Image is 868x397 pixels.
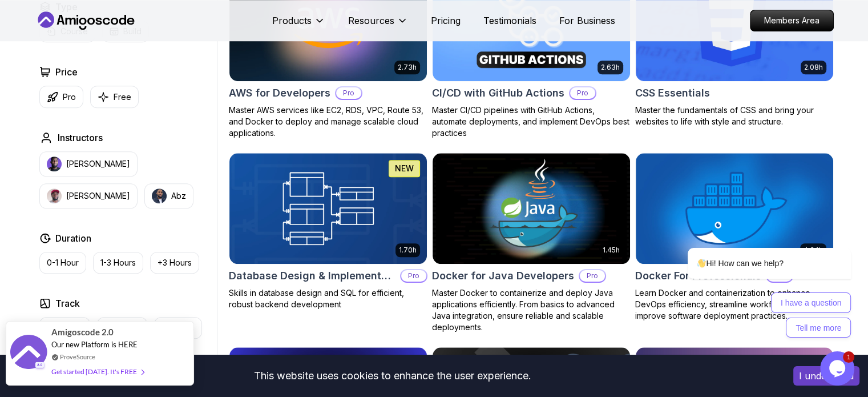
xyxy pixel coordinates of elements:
[63,91,76,103] p: Pro
[39,86,83,108] button: Pro
[651,145,857,346] iframe: chat widget
[55,65,78,79] h2: Price
[229,85,330,101] h2: AWS for Developers
[171,190,186,202] p: Abz
[432,268,574,284] h2: Docker for Java Developers
[636,153,833,264] img: Docker For Professionals card
[559,14,615,27] a: For Business
[154,317,202,339] button: Dev Ops
[483,14,536,27] a: Testimonials
[229,105,427,139] p: Master AWS services like EC2, RDS, VPC, Route 53, and Docker to deploy and manage scalable cloud ...
[432,287,631,333] p: Master Docker to containerize and deploy Java applications efficiently. From basics to advanced J...
[66,190,130,202] p: [PERSON_NAME]
[51,326,114,339] span: Amigoscode 2.0
[39,183,138,208] button: instructor img[PERSON_NAME]
[55,231,91,245] h2: Duration
[51,365,144,378] div: Get started [DATE]. It's FREE
[750,10,833,31] p: Members Area
[432,105,631,139] p: Master CI/CD pipelines with GitHub Actions, automate deployments, and implement DevOps best pract...
[10,335,47,372] img: provesource social proof notification image
[51,340,138,349] span: Our new Platform is HERE
[432,85,564,101] h2: CI/CD with GitHub Actions
[793,366,859,386] button: Accept cookies
[90,86,139,108] button: Free
[820,351,857,386] iframe: chat widget
[348,14,408,37] button: Resources
[114,91,131,103] p: Free
[229,287,427,310] p: Skills in database design and SQL for efficient, robust backend development
[395,163,414,174] p: NEW
[58,131,103,145] h2: Instructors
[47,257,79,268] p: 0-1 Hour
[635,153,834,322] a: Docker For Professionals card4.64hDocker For ProfessionalsProLearn Docker and containerization to...
[570,87,595,99] p: Pro
[399,246,417,255] p: 1.70h
[750,10,834,31] a: Members Area
[348,14,394,27] p: Resources
[635,287,834,322] p: Learn Docker and containerization to enhance DevOps efficiency, streamline workflows, and improve...
[150,252,199,274] button: +3 Hours
[635,85,710,101] h2: CSS Essentials
[804,63,823,72] p: 2.08h
[39,252,86,274] button: 0-1 Hour
[158,257,192,268] p: +3 Hours
[55,296,80,310] h2: Track
[144,183,193,208] button: instructor imgAbz
[580,270,605,282] p: Pro
[433,153,630,264] img: Docker for Java Developers card
[601,63,620,72] p: 2.63h
[401,270,426,282] p: Pro
[398,63,417,72] p: 2.73h
[66,158,130,170] p: [PERSON_NAME]
[603,246,620,255] p: 1.45h
[229,153,427,310] a: Database Design & Implementation card1.70hNEWDatabase Design & ImplementationProSkills in databas...
[93,252,143,274] button: 1-3 Hours
[47,157,62,171] img: instructor img
[272,14,312,27] p: Products
[635,268,761,284] h2: Docker For Professionals
[39,317,90,339] button: Front End
[229,268,395,284] h2: Database Design & Implementation
[39,151,138,177] button: instructor img[PERSON_NAME]
[336,87,361,99] p: Pro
[152,189,167,203] img: instructor img
[47,189,62,203] img: instructor img
[635,105,834,127] p: Master the fundamentals of CSS and bring your websites to life with style and structure.
[229,153,427,264] img: Database Design & Implementation card
[97,317,147,339] button: Back End
[100,257,136,268] p: 1-3 Hours
[431,14,461,27] a: Pricing
[9,363,776,388] div: This website uses cookies to enhance the user experience.
[60,352,95,362] a: ProveSource
[272,14,325,37] button: Products
[432,153,631,333] a: Docker for Java Developers card1.45hDocker for Java DevelopersProMaster Docker to containerize an...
